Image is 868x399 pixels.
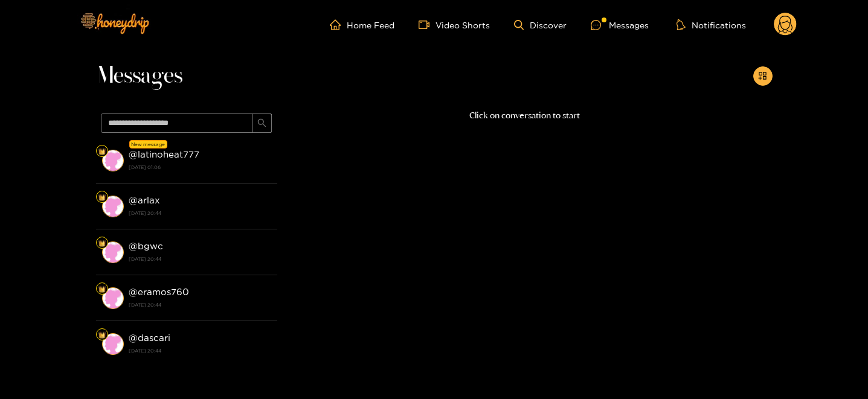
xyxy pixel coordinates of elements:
a: Home Feed [330,19,394,30]
img: conversation [102,333,124,355]
strong: [DATE] 20:44 [129,208,271,219]
a: Video Shorts [419,19,490,30]
strong: @ bgwc [129,241,163,251]
strong: @ arlax [129,195,160,205]
img: Fan Level [98,148,106,155]
div: Messages [591,18,649,32]
div: New message [129,140,167,148]
span: home [330,19,347,30]
img: Fan Level [98,194,106,201]
button: search [252,113,272,133]
strong: @ latinoheat777 [129,149,199,159]
button: appstore-add [753,66,773,86]
span: Messages [96,62,182,91]
strong: @ dascari [129,333,170,343]
strong: [DATE] 20:44 [129,299,271,310]
a: Discover [514,20,567,30]
strong: [DATE] 20:44 [129,345,271,356]
img: Fan Level [98,286,106,293]
img: conversation [102,196,124,217]
strong: @ eramos760 [129,287,189,297]
button: Notifications [673,19,750,31]
img: Fan Level [98,331,106,339]
p: Click on conversation to start [277,109,773,123]
span: appstore-add [758,71,767,81]
img: conversation [102,241,124,263]
img: conversation [102,287,124,309]
span: video-camera [419,19,436,30]
span: search [257,118,266,129]
img: conversation [102,150,124,171]
strong: [DATE] 20:44 [129,254,271,264]
img: Fan Level [98,240,106,247]
strong: [DATE] 01:06 [129,162,271,173]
